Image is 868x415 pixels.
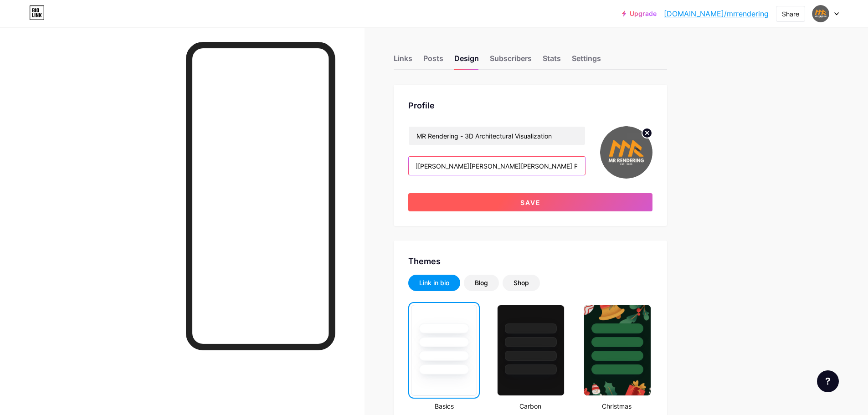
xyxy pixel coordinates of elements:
[423,53,443,69] div: Posts
[520,199,541,206] span: Save
[600,126,652,179] img: mrrendering
[408,193,652,211] button: Save
[419,278,449,287] div: Link in bio
[394,53,412,69] div: Links
[581,401,652,411] div: Christmas
[572,53,601,69] div: Settings
[782,9,799,19] div: Share
[409,127,585,145] input: Name
[514,278,529,287] div: Shop
[475,278,488,287] div: Blog
[408,255,652,267] div: Themes
[409,157,585,175] input: Bio
[664,8,769,19] a: [DOMAIN_NAME]/mrrendering
[490,53,532,69] div: Subscribers
[454,53,479,69] div: Design
[408,401,480,411] div: Basics
[812,5,829,22] img: mrrendering
[543,53,561,69] div: Stats
[622,10,657,17] a: Upgrade
[408,99,652,112] div: Profile
[494,401,566,411] div: Carbon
